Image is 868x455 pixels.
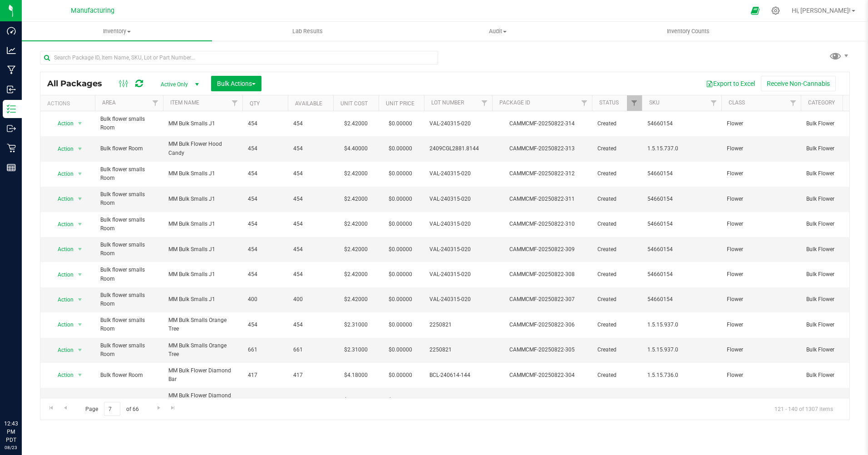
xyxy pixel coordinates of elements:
[597,144,636,153] span: Created
[597,195,636,203] span: Created
[293,245,328,254] span: 454
[647,371,716,380] span: 1.5.15.736.0
[74,293,86,306] span: select
[248,220,282,228] span: 454
[248,321,282,329] span: 454
[477,95,492,111] a: Filter
[429,371,487,380] span: BCL-240614-144
[429,220,487,228] span: VAL-240315-020
[74,268,86,281] span: select
[429,144,487,153] span: 2409CGL2881.8144
[727,220,795,228] span: Flower
[597,169,636,178] span: Created
[491,220,593,228] div: CAMMCMF-20250822-310
[808,99,835,106] a: Category
[597,295,636,304] span: Created
[429,270,487,279] span: VAL-240315-020
[577,95,592,111] a: Filter
[168,140,237,157] span: MM Bulk Flower Hood Candy
[727,346,795,354] span: Flower
[168,295,237,304] span: MM Bulk Smalls J1
[384,293,417,306] span: $0.00000
[333,136,379,161] td: $4.40000
[403,27,592,35] span: Audit
[248,245,282,254] span: 454
[647,195,716,203] span: 54660154
[384,268,417,281] span: $0.00000
[429,245,487,254] span: VAL-240315-020
[745,2,765,20] span: Open Ecommerce Menu
[100,341,158,359] span: Bulk flower smalls Room
[727,144,795,153] span: Flower
[168,119,237,128] span: MM Bulk Smalls J1
[647,270,716,279] span: 54660154
[333,162,379,187] td: $2.42000
[499,99,530,106] a: Package ID
[74,117,86,130] span: select
[100,291,158,308] span: Bulk flower smalls Room
[27,381,38,392] iframe: Resource center unread badge
[100,115,158,132] span: Bulk flower smalls Room
[647,245,716,254] span: 54660154
[491,144,593,153] div: CAMMCMF-20250822-313
[217,80,256,87] span: Bulk Actions
[47,100,91,107] div: Actions
[491,371,593,380] div: CAMMCMF-20250822-304
[9,382,36,410] iframe: Resource center
[727,396,795,405] span: Flower
[49,243,74,256] span: Action
[384,218,417,231] span: $0.00000
[100,241,158,258] span: Bulk flower smalls Room
[59,402,72,414] a: Go to the previous page
[403,22,593,41] a: Audit
[4,420,18,444] p: 12:43 PM PDT
[429,295,487,304] span: VAL-240315-020
[248,371,282,380] span: 417
[293,144,328,153] span: 454
[22,22,212,41] a: Inventory
[384,167,417,180] span: $0.00000
[7,124,16,133] inline-svg: Outbound
[647,220,716,228] span: 54660154
[280,27,335,35] span: Lab Results
[333,363,379,388] td: $4.18000
[7,46,16,55] inline-svg: Analytics
[248,119,282,128] span: 454
[597,270,636,279] span: Created
[491,396,593,405] div: CAMMCMF-20250822-303
[49,193,74,205] span: Action
[7,65,16,74] inline-svg: Manufacturing
[7,26,16,35] inline-svg: Dashboard
[293,371,328,380] span: 417
[152,402,165,414] a: Go to the next page
[49,369,74,381] span: Action
[386,100,414,107] a: Unit Price
[49,394,74,407] span: Action
[429,321,487,329] span: 2250821
[333,237,379,262] td: $2.42000
[333,338,379,363] td: $2.31000
[293,220,328,228] span: 454
[491,270,593,279] div: CAMMCMF-20250822-308
[170,99,199,106] a: Item Name
[647,321,716,329] span: 1.5.15.937.0
[647,295,716,304] span: 54660154
[597,220,636,228] span: Created
[74,369,86,381] span: select
[491,295,593,304] div: CAMMCMF-20250822-307
[727,169,795,178] span: Flower
[168,316,237,333] span: MM Bulk Smalls Orange Tree
[248,169,282,178] span: 454
[647,144,716,153] span: 1.5.15.737.0
[227,95,242,111] a: Filter
[102,99,116,106] a: Area
[597,321,636,329] span: Created
[7,104,16,114] inline-svg: Inventory
[491,346,593,354] div: CAMMCMF-20250822-305
[168,169,237,178] span: MM Bulk Smalls J1
[168,195,237,203] span: MM Bulk Smalls J1
[100,266,158,283] span: Bulk flower smalls Room
[647,169,716,178] span: 54660154
[49,117,74,130] span: Action
[727,195,795,203] span: Flower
